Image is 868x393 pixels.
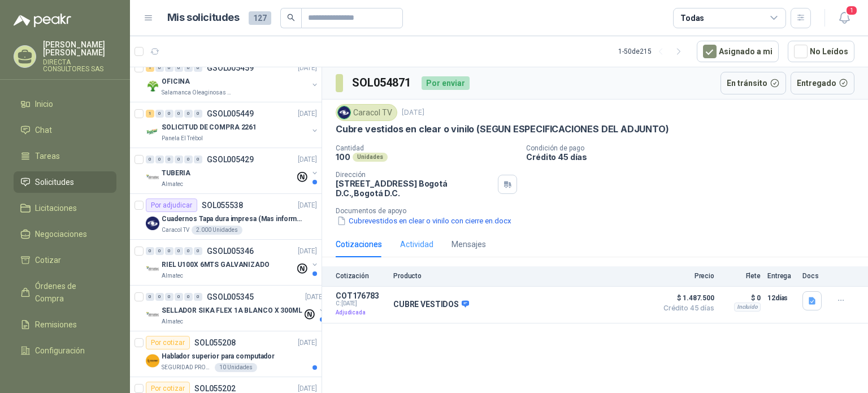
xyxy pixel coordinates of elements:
[393,272,651,280] p: Producto
[14,119,116,141] a: Chat
[336,144,517,152] p: Cantidad
[162,260,270,270] p: RIEL U100X 6MTS GALVANIZADO
[791,72,855,94] button: Entregado
[305,292,324,303] p: [DATE]
[146,217,159,230] img: Company Logo
[298,154,317,165] p: [DATE]
[721,291,761,305] p: $ 0
[35,344,85,357] span: Configuración
[215,363,257,372] div: 10 Unidades
[207,293,254,301] p: GSOL005345
[658,291,714,305] span: $ 1.487.500
[721,72,786,94] button: En tránsito
[155,110,164,118] div: 0
[336,123,669,135] p: Cubre vestidos en clear o vinilo (SEGUN ESPECIFICACIONES DEL ADJUNTO)
[175,293,183,301] div: 0
[336,291,387,300] p: COT176783
[162,76,190,87] p: OFICINA
[35,150,60,162] span: Tareas
[146,125,159,139] img: Company Logo
[207,247,254,255] p: GSOL005346
[162,351,275,362] p: Hablador superior para computador
[336,215,513,227] button: Cubrevestidos en clear o vinilo con cierre en.docx
[338,106,350,119] img: Company Logo
[658,305,714,312] span: Crédito 45 días
[194,110,202,118] div: 0
[43,59,116,72] p: DIRECTA CONSULTORES SAS
[207,156,254,163] p: GSOL005429
[194,247,202,255] div: 0
[146,336,190,349] div: Por cotizar
[184,293,193,301] div: 0
[146,244,319,280] a: 0 0 0 0 0 0 GSOL005346[DATE] Company LogoRIEL U100X 6MTS GALVANIZADOAlmatec
[194,293,202,301] div: 0
[352,74,413,92] h3: SOL054871
[175,64,183,72] div: 0
[175,156,183,163] div: 0
[336,272,387,280] p: Cotización
[184,110,193,118] div: 0
[165,64,173,72] div: 0
[788,41,854,62] button: No Leídos
[14,197,116,219] a: Licitaciones
[834,8,854,28] button: 1
[526,144,863,152] p: Condición de pago
[155,64,164,72] div: 0
[162,317,183,326] p: Almatec
[526,152,863,162] p: Crédito 45 días
[35,280,106,305] span: Órdenes de Compra
[207,64,254,72] p: GSOL005459
[165,156,173,163] div: 0
[162,134,203,143] p: Panela El Trébol
[14,171,116,193] a: Solicitudes
[845,5,858,16] span: 1
[298,109,317,119] p: [DATE]
[298,338,317,348] p: [DATE]
[35,202,77,214] span: Licitaciones
[14,275,116,309] a: Órdenes de Compra
[336,300,387,307] span: C: [DATE]
[35,124,52,136] span: Chat
[767,291,796,305] p: 12 días
[146,247,154,255] div: 0
[184,156,193,163] div: 0
[146,198,197,212] div: Por adjudicar
[802,272,825,280] p: Docs
[697,41,779,62] button: Asignado a mi
[35,318,77,331] span: Remisiones
[162,214,302,224] p: Cuadernos Tapa dura impresa (Mas informacion en el adjunto)
[162,271,183,280] p: Almatec
[721,272,761,280] p: Flete
[167,10,240,26] h1: Mis solicitudes
[175,110,183,118] div: 0
[192,226,242,235] div: 2.000 Unidades
[35,228,87,240] span: Negociaciones
[162,363,212,372] p: SEGURIDAD PROVISER LTDA
[14,340,116,361] a: Configuración
[165,247,173,255] div: 0
[336,152,350,162] p: 100
[14,93,116,115] a: Inicio
[146,290,327,326] a: 0 0 0 0 0 0 GSOL005345[DATE] Company LogoSELLADOR SIKA FLEX 1A BLANCO X 300MLAlmatec
[14,14,71,27] img: Logo peakr
[618,42,688,61] div: 1 - 50 de 215
[146,110,154,118] div: 1
[658,272,714,280] p: Precio
[146,354,159,368] img: Company Logo
[146,153,319,189] a: 0 0 0 0 0 0 GSOL005429[DATE] Company LogoTUBERIAAlmatec
[165,110,173,118] div: 0
[14,145,116,167] a: Tareas
[336,238,382,251] div: Cotizaciones
[35,254,61,266] span: Cotizar
[336,171,493,179] p: Dirección
[298,200,317,211] p: [DATE]
[162,305,302,316] p: SELLADOR SIKA FLEX 1A BLANCO X 300ML
[146,293,154,301] div: 0
[146,64,154,72] div: 1
[400,238,433,251] div: Actividad
[194,64,202,72] div: 0
[146,262,159,276] img: Company Logo
[734,303,761,312] div: Incluido
[162,226,189,235] p: Caracol TV
[155,293,164,301] div: 0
